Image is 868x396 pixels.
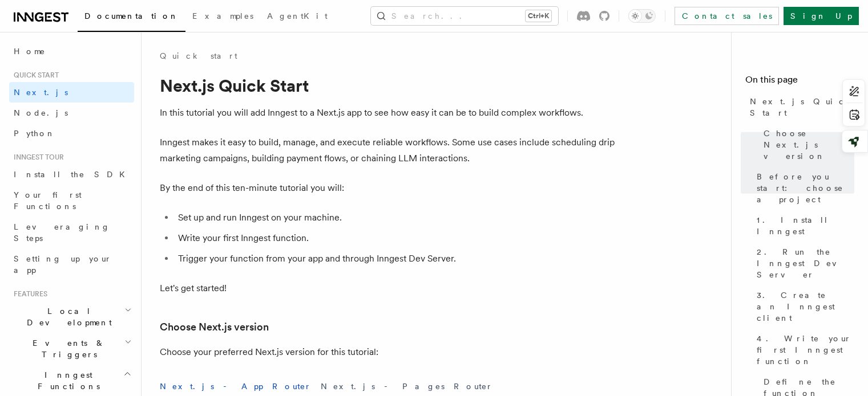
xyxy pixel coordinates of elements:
button: Search...Ctrl+K [371,7,558,25]
a: Home [9,41,134,62]
a: Examples [185,3,260,31]
h1: Next.js Quick Start [160,75,616,96]
button: Toggle dark mode [628,9,656,23]
li: Trigger your function from your app and through Inngest Dev Server. [175,251,616,267]
a: 1. Install Inngest [752,210,854,242]
a: Node.js [9,103,134,123]
a: Install the SDK [9,164,134,185]
p: In this tutorial you will add Inngest to a Next.js app to see how easy it can be to build complex... [160,105,616,121]
h4: On this page [745,73,854,91]
span: AgentKit [267,11,328,21]
span: Node.js [14,108,68,117]
kbd: Ctrl+K [526,10,551,22]
li: Set up and run Inngest on your machine. [175,210,616,226]
a: 4. Write your first Inngest function [752,328,854,371]
span: Setting up your app [14,254,112,275]
a: Documentation [78,3,185,32]
span: 4. Write your first Inngest function [757,333,854,367]
a: AgentKit [260,3,334,31]
p: By the end of this ten-minute tutorial you will: [160,180,616,196]
span: Python [14,129,55,138]
a: Setting up your app [9,248,134,280]
span: Before you start: choose a project [757,171,854,205]
span: Your first Functions [14,190,82,211]
a: Next.js Quick Start [745,91,854,123]
span: Quick start [9,71,59,80]
button: Events & Triggers [9,333,134,365]
p: Let's get started! [160,280,616,296]
span: Local Development [9,305,124,328]
span: Inngest Functions [9,369,123,392]
span: Examples [192,11,253,21]
a: Contact sales [675,7,779,25]
span: Features [9,289,47,299]
a: Python [9,123,134,144]
span: 1. Install Inngest [757,214,854,237]
span: 2. Run the Inngest Dev Server [757,246,854,280]
a: Next.js [9,82,134,103]
span: Next.js [14,88,68,97]
a: 2. Run the Inngest Dev Server [752,242,854,285]
li: Write your first Inngest function. [175,230,616,246]
a: Choose Next.js version [759,123,854,166]
a: 3. Create an Inngest client [752,285,854,328]
span: 3. Create an Inngest client [757,289,854,324]
a: Before you start: choose a project [752,166,854,210]
a: Sign Up [784,7,859,25]
button: Local Development [9,301,134,333]
a: Leveraging Steps [9,217,134,248]
span: Documentation [84,11,179,21]
span: Leveraging Steps [14,222,110,243]
span: Inngest tour [9,153,64,162]
span: Events & Triggers [9,337,124,360]
a: Quick start [160,50,237,62]
a: Your first Functions [9,185,134,217]
span: Next.js Quick Start [750,96,854,119]
p: Choose your preferred Next.js version for this tutorial: [160,344,616,360]
a: Choose Next.js version [160,319,269,335]
p: Inngest makes it easy to build, manage, and execute reliable workflows. Some use cases include sc... [160,134,616,166]
span: Install the SDK [14,170,132,179]
span: Choose Next.js version [764,128,854,162]
span: Home [14,46,46,57]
